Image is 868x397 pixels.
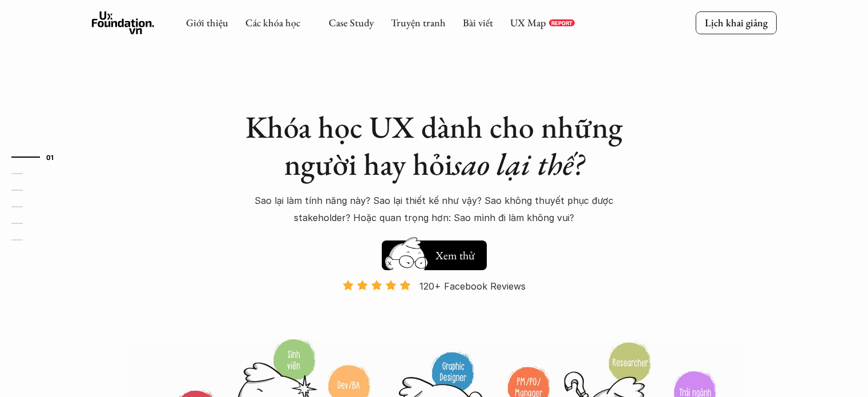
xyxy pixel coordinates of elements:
em: sao lại thế? [453,144,584,184]
strong: 01 [46,153,54,161]
a: Giới thiệu [186,16,228,29]
a: Case Study [329,16,374,29]
a: Xem thử [382,235,487,270]
p: 120+ Facebook Reviews [419,278,526,295]
p: Lịch khai giảng [705,16,768,29]
a: REPORT [549,19,575,26]
h5: Xem thử [435,247,475,263]
h1: Khóa học UX dành cho những người hay hỏi [235,109,634,183]
a: Bài viết [463,16,493,29]
p: REPORT [551,19,572,26]
a: 120+ Facebook Reviews [333,279,536,337]
a: Truyện tranh [391,16,446,29]
a: Các khóa học [245,16,300,29]
a: UX Map [510,16,546,29]
a: 01 [11,150,66,164]
p: Sao lại làm tính năng này? Sao lại thiết kế như vậy? Sao không thuyết phục được stakeholder? Hoặc... [235,192,634,227]
a: Lịch khai giảng [696,11,777,34]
